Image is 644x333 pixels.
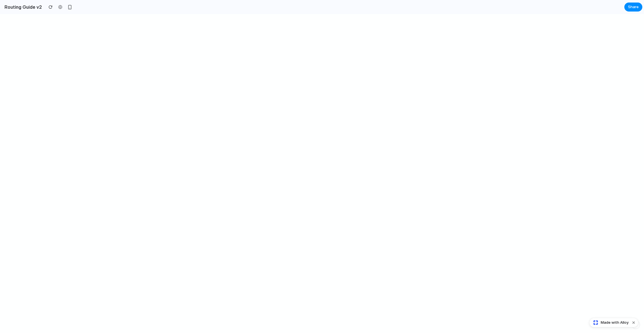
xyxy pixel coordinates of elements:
span: Share [628,4,639,10]
a: Made with Alloy [589,320,629,325]
button: Share [624,3,642,12]
h2: Routing Guide v2 [2,4,42,10]
span: Made with Alloy [601,320,629,325]
button: Dismiss watermark [630,319,637,326]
